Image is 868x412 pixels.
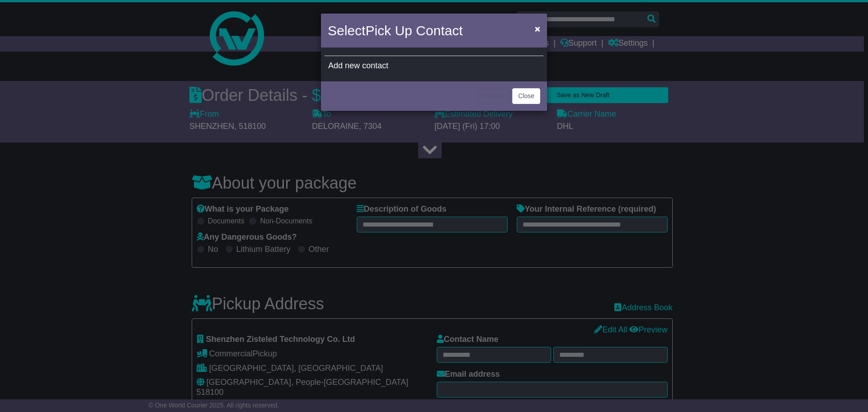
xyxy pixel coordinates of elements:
[512,88,540,104] button: Close
[478,88,509,104] button: < Back
[416,23,462,38] span: Contact
[328,61,388,70] span: Add new contact
[365,23,412,38] span: Pick Up
[328,20,462,41] h4: Select
[530,19,545,38] button: Close
[535,24,540,34] span: ×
